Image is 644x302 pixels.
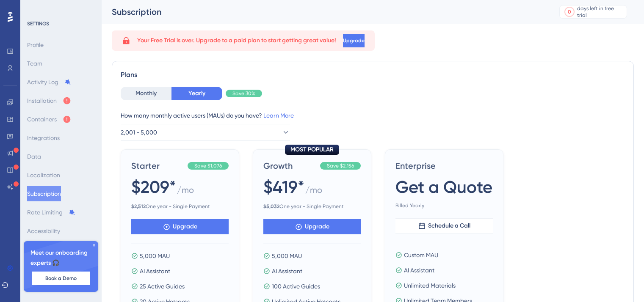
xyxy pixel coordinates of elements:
b: $ 5,032 [263,203,279,209]
span: AI Assistant [404,265,434,275]
span: Upgrade [343,37,365,44]
span: Enterprise [395,160,493,172]
button: Book a Demo [32,272,90,285]
span: Growth [263,160,317,172]
button: Team [27,56,42,71]
button: Data [27,149,41,164]
button: Localization [27,167,60,183]
span: Save $2,156 [327,162,354,169]
span: Starter [131,160,184,172]
button: Accessibility [27,223,60,239]
div: days left in free trial [577,5,624,19]
span: Unlimited Materials [404,280,456,291]
span: One year - Single Payment [263,203,361,210]
span: / mo [305,184,322,200]
div: 0 [568,8,571,15]
span: 5,000 MAU [272,251,302,261]
button: Containers [27,112,71,127]
span: Schedule a Call [428,221,470,231]
a: Learn More [263,112,294,119]
button: Integrations [27,130,60,146]
span: 100 Active Guides [272,281,320,291]
button: Schedule a Call [395,218,493,233]
button: Profile [27,37,44,52]
div: Subscription [112,6,538,18]
span: $209* [131,175,176,199]
span: Custom MAU [404,250,438,260]
span: One year - Single Payment [131,203,229,210]
span: 5,000 MAU [140,251,170,261]
span: Save 30% [232,90,255,97]
span: Upgrade [305,222,329,232]
button: Yearly [171,87,222,100]
button: 2,001 - 5,000 [121,124,290,141]
div: MOST POPULAR [285,145,339,155]
span: Upgrade [173,222,197,232]
button: Monthly [121,87,171,100]
div: How many monthly active users (MAUs) do you have? [121,110,625,121]
button: Upgrade [343,34,365,47]
span: Book a Demo [45,275,77,282]
span: 25 Active Guides [140,281,185,291]
button: Upgrade [263,219,361,234]
button: Activity Log [27,74,71,90]
span: 2,001 - 5,000 [121,127,157,137]
span: / mo [177,184,194,200]
span: AI Assistant [140,266,170,276]
span: Meet our onboarding experts 🎧 [30,248,91,268]
button: Subscription [27,186,61,201]
span: Get a Quote [395,175,492,199]
button: Upgrade [131,219,229,234]
span: AI Assistant [272,266,302,276]
button: Rate Limiting [27,205,75,220]
button: Installation [27,93,71,108]
span: Billed Yearly [395,202,493,209]
span: Your Free Trial is over. Upgrade to a paid plan to start getting great value! [137,36,336,46]
b: $ 2,512 [131,203,146,209]
span: $419* [263,175,304,199]
div: SETTINGS [27,20,96,27]
div: Plans [121,70,625,80]
span: Save $1,076 [194,162,222,169]
iframe: UserGuiding AI Assistant Launcher [608,269,634,294]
